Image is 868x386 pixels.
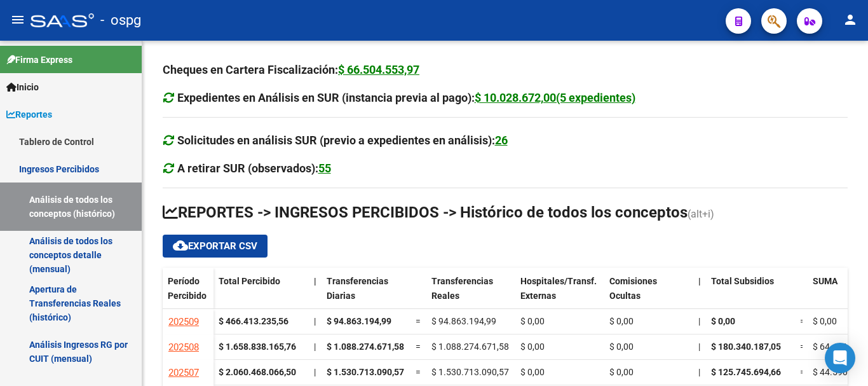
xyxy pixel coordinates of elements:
datatable-header-cell: Transferencias Diarias [322,268,410,321]
datatable-header-cell: Transferencias Reales [426,268,515,321]
span: $ 1.088.274.671,58 [431,341,509,352]
span: $ 0,00 [609,316,634,326]
span: $ 0,00 [609,341,634,352]
span: Transferencias Reales [431,276,493,301]
div: Open Intercom Messenger [825,343,855,373]
span: | [698,316,700,326]
strong: A retirar SUR (observados): [177,162,331,175]
div: $ 10.028.672,00(5 expedientes) [475,89,635,107]
span: | [314,316,316,326]
span: Inicio [6,80,39,94]
div: 55 [318,160,331,177]
span: Hospitales/Transf. Externas [520,276,597,301]
span: | [314,276,316,286]
span: $ 1.088.274.671,58 [327,341,404,352]
datatable-header-cell: Total Percibido [214,268,309,321]
strong: $ 466.413.235,56 [219,316,288,326]
datatable-header-cell: Período Percibido [163,268,214,321]
span: = [800,316,805,326]
span: $ 0,00 [520,316,545,326]
span: 202509 [168,316,199,327]
span: $ 125.745.694,66 [711,367,781,377]
span: - ospg [100,6,141,34]
span: Firma Express [6,53,72,67]
datatable-header-cell: | [693,268,706,321]
span: $ 0,00 [609,367,634,377]
div: $ 66.504.553,97 [338,61,419,79]
span: Total Subsidios [711,276,774,286]
span: = [416,341,421,352]
span: (alt+i) [688,208,714,220]
span: | [314,367,316,377]
strong: $ 2.060.468.066,50 [219,367,296,377]
span: 202507 [168,367,199,378]
span: Exportar CSV [173,240,257,252]
span: = [800,367,805,377]
span: $ 94.863.194,99 [431,316,496,326]
span: Total Percibido [219,276,280,286]
strong: Cheques en Cartera Fiscalización: [163,63,419,76]
span: $ 1.530.713.090,57 [431,367,509,377]
span: | [698,367,700,377]
span: Comisiones Ocultas [609,276,657,301]
span: $ 0,00 [520,367,545,377]
span: | [698,341,700,352]
datatable-header-cell: Hospitales/Transf. Externas [515,268,604,321]
span: = [416,367,421,377]
mat-icon: menu [10,12,25,27]
span: | [698,276,701,286]
mat-icon: cloud_download [173,238,188,253]
datatable-header-cell: Comisiones Ocultas [604,268,693,321]
button: Exportar CSV [163,235,268,258]
mat-icon: person [843,12,858,27]
strong: $ 1.658.838.165,76 [219,341,296,352]
span: = [800,341,805,352]
span: $ 0,00 [520,341,545,352]
div: 26 [495,132,508,149]
span: = [416,316,421,326]
span: $ 1.530.713.090,57 [327,367,404,377]
datatable-header-cell: | [309,268,322,321]
span: Período Percibido [168,276,207,301]
span: 202508 [168,341,199,353]
strong: Expedientes en Análisis en SUR (instancia previa al pago): [177,91,635,104]
span: Transferencias Diarias [327,276,388,301]
span: Reportes [6,107,52,121]
span: $ 180.340.187,05 [711,341,781,352]
span: $ 0,00 [711,316,735,326]
span: | [314,341,316,352]
strong: Solicitudes en análisis SUR (previo a expedientes en análisis): [177,134,508,147]
span: $ 94.863.194,99 [327,316,391,326]
span: REPORTES -> INGRESOS PERCIBIDOS -> Histórico de todos los conceptos [163,203,688,221]
span: $ 0,00 [813,316,837,326]
span: SUMA [813,276,837,286]
datatable-header-cell: Total Subsidios [706,268,795,321]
